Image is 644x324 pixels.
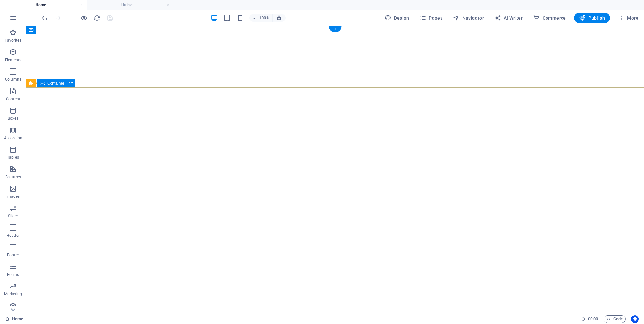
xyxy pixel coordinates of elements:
[494,15,523,21] span: AI Writer
[382,13,412,23] div: Design (Ctrl+Alt+Y)
[87,1,173,8] h4: Uutiset
[604,315,626,323] button: Code
[6,96,20,101] p: Content
[5,174,21,180] p: Features
[41,14,49,22] i: Undo: Change button (Ctrl+Z)
[249,14,273,22] button: 100%
[7,252,19,258] p: Footer
[80,14,88,22] button: Click here to leave preview mode and continue editing
[533,15,566,21] span: Commerce
[5,77,21,82] p: Columns
[382,13,412,23] button: Design
[7,194,20,199] p: Images
[5,315,23,323] a: Click to cancel selection. Double-click to open Pages
[615,13,641,23] button: More
[5,57,22,62] p: Elements
[592,317,593,321] span: :
[607,315,623,323] span: Code
[276,15,282,21] i: On resize automatically adjust zoom level to fit chosen device.
[7,272,19,277] p: Forms
[8,213,18,219] p: Slider
[574,13,610,23] button: Publish
[259,14,270,22] h6: 100%
[41,14,49,22] button: undo
[7,233,20,238] p: Header
[4,291,22,297] p: Marketing
[531,13,569,23] button: Commerce
[588,315,598,323] span: 00 00
[7,155,19,160] p: Tables
[581,315,598,323] h6: Session time
[579,15,605,21] span: Publish
[8,116,19,121] p: Boxes
[618,15,638,21] span: More
[492,13,525,23] button: AI Writer
[385,15,409,21] span: Design
[631,315,639,323] button: Usercentrics
[93,14,101,22] i: Reload page
[453,15,484,21] span: Navigator
[93,14,101,22] button: reload
[4,135,22,141] p: Accordion
[5,38,21,43] p: Favorites
[417,13,445,23] button: Pages
[450,13,487,23] button: Navigator
[47,81,64,85] span: Container
[329,26,341,32] div: +
[420,15,442,21] span: Pages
